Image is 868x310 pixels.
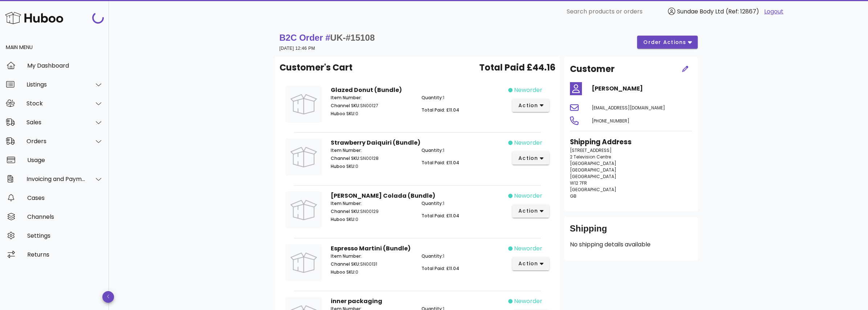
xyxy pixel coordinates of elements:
div: Orders [27,138,86,145]
span: order actions [643,39,686,46]
img: Product Image [285,192,322,228]
p: SN00128 [331,155,413,162]
span: UK-#15108 [330,33,375,43]
div: Cases [27,194,103,201]
span: Total Paid: £11.04 [421,107,459,113]
span: Huboo SKU: [331,269,355,275]
span: Quantity: [421,94,443,101]
button: action [512,205,550,218]
p: SN00131 [331,261,413,267]
p: SN00127 [331,102,413,109]
strong: [PERSON_NAME] Colada (Bundle) [331,192,435,200]
span: Channel SKU: [331,102,360,109]
span: Sundae Body Ltd [677,7,724,16]
strong: Glazed Donut (Bundle) [331,86,402,94]
span: [GEOGRAPHIC_DATA] [570,160,616,166]
span: Item Number: [331,147,362,153]
span: Huboo SKU: [331,110,355,117]
h3: Shipping Address [570,137,692,147]
span: Huboo SKU: [331,216,355,222]
div: Sales [27,119,86,126]
span: neworder [514,192,542,200]
span: action [518,207,538,215]
div: Returns [27,251,103,258]
span: Item Number: [331,200,362,206]
strong: Espresso Martini (Bundle) [331,244,411,253]
span: Total Paid: £11.04 [421,265,459,271]
p: 0 [331,216,413,223]
span: W12 7FR [570,180,587,186]
p: 1 [421,94,504,101]
div: Settings [27,232,103,239]
span: neworder [514,138,542,147]
p: No shipping details available [570,240,692,249]
span: [GEOGRAPHIC_DATA] [570,173,616,180]
span: Quantity: [421,253,443,259]
span: action [518,260,538,267]
span: [PHONE_NUMBER] [592,118,629,124]
span: neworder [514,244,542,253]
span: Total Paid: £11.04 [421,213,459,219]
div: Invoicing and Payments [27,176,86,182]
div: Listings [27,81,86,88]
small: [DATE] 12:46 PM [280,46,315,51]
span: Channel SKU: [331,261,360,267]
img: Product Image [285,244,322,281]
span: Huboo SKU: [331,163,355,169]
strong: inner packaging [331,297,382,305]
p: 1 [421,253,504,259]
strong: B2C Order # [280,33,375,43]
p: 1 [421,147,504,154]
a: Logout [764,7,783,16]
button: action [512,99,550,112]
button: action [512,257,550,270]
span: Item Number: [331,253,362,259]
p: 0 [331,163,413,170]
p: 0 [331,269,413,275]
span: [GEOGRAPHIC_DATA] [570,167,616,173]
span: neworder [514,86,542,94]
span: Channel SKU: [331,208,360,214]
img: Product Image [285,138,322,175]
div: My Dashboard [27,62,103,69]
span: neworder [514,297,542,306]
span: Customer's Cart [280,61,353,74]
span: action [518,102,538,109]
span: Item Number: [331,94,362,101]
strong: Strawberry Daiquiri (Bundle) [331,138,420,147]
img: Product Image [285,86,322,122]
span: (Ref: 12867) [726,7,759,16]
span: GB [570,193,576,199]
h4: [PERSON_NAME] [592,84,692,93]
span: action [518,154,538,162]
p: 1 [421,200,504,207]
span: 2 Television Centre [570,154,611,160]
span: Quantity: [421,147,443,153]
button: order actions [637,36,697,49]
p: 0 [331,110,413,117]
span: [EMAIL_ADDRESS][DOMAIN_NAME] [592,105,665,111]
span: Total Paid £44.16 [479,61,555,74]
div: Channels [27,213,103,220]
span: Quantity: [421,200,443,206]
span: Total Paid: £11.04 [421,160,459,166]
h2: Customer [570,63,615,76]
div: Stock [27,100,86,107]
p: SN00129 [331,208,413,215]
div: Usage [27,157,103,164]
span: [GEOGRAPHIC_DATA] [570,186,616,193]
button: action [512,152,550,165]
img: Huboo Logo [5,10,63,26]
span: Channel SKU: [331,155,360,161]
div: Shipping [570,223,692,240]
span: [STREET_ADDRESS] [570,147,612,153]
